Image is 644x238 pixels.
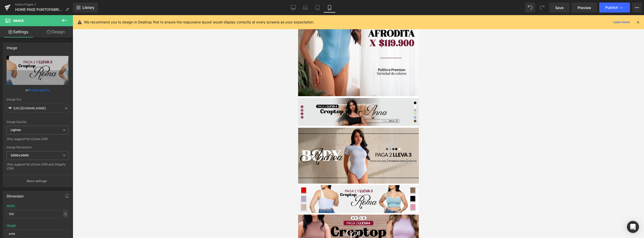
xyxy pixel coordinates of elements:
div: or [7,87,68,93]
a: New Library [73,3,98,13]
div: Only support for UCare CDN and Shopify CDN [7,162,68,174]
p: More settings [27,179,47,183]
div: Image Quality [7,120,68,124]
a: Browse gallery [28,86,50,94]
span: Publish [605,6,618,10]
div: Only support for UCare CDN [7,137,68,144]
div: Open Intercom Messenger [627,221,639,233]
p: We recommend you to design in Desktop first to ensure the responsive layout would display correct... [84,19,314,25]
a: Tablet [311,3,324,13]
div: Image Resolution [7,146,68,149]
button: Undo [525,3,535,13]
a: Design [37,26,74,38]
span: Library [83,5,94,10]
a: Home Pages [15,3,73,7]
div: Height [7,224,16,227]
a: Learn more [611,19,632,25]
button: More settings [3,175,72,187]
a: Laptop [299,3,311,13]
button: Publish [599,3,630,13]
b: Lighter [11,128,21,132]
a: Preview [572,3,597,13]
a: Desktop [287,3,299,13]
button: More [632,3,642,13]
input: auto [7,229,68,238]
div: Image [7,43,17,50]
div: Image Src [7,98,68,101]
button: Redo [537,3,547,13]
span: Save [555,5,563,10]
b: 3000x3000 [11,153,29,157]
div: Width [7,204,15,208]
span: Preview [578,5,591,10]
input: auto [7,210,68,218]
div: % [63,211,68,217]
input: Link [7,104,68,113]
span: HOME PAGE PUNTOFABRICA [15,8,63,12]
a: Mobile [324,3,336,13]
div: Dimension [7,191,24,198]
span: Image [13,19,24,23]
